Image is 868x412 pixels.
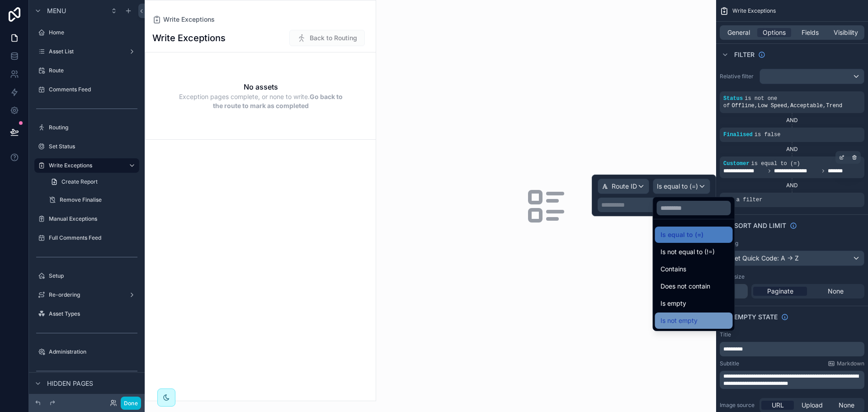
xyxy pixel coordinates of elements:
[49,143,137,150] label: Set Status
[787,103,790,109] span: ,
[767,287,793,296] span: Paginate
[734,221,786,230] span: Sort And Limit
[828,287,844,296] span: None
[720,360,739,367] label: Subtitle
[828,360,864,367] a: Markdown
[61,178,98,185] span: Create Report
[34,139,139,154] a: Set Status
[802,28,819,37] span: Fields
[49,234,137,242] label: Full Comments Feed
[763,28,786,37] span: Options
[723,196,762,204] span: Add a filter
[723,95,743,102] span: Status
[751,161,800,167] span: is equal to (=)
[732,7,776,14] span: Write Exceptions
[47,6,66,15] span: Menu
[720,251,864,265] div: Asset Quick Code: A -> Z
[34,63,139,78] a: Route
[34,82,139,97] a: Comments Feed
[45,175,139,189] a: Create Report
[723,95,777,109] span: is not one of
[834,28,858,37] span: Visibility
[734,313,778,322] span: Empty state
[723,161,750,167] span: Customer
[49,67,137,74] label: Route
[720,73,756,80] label: Relative filter
[720,146,864,153] div: AND
[49,310,137,317] label: Asset Types
[723,132,753,138] span: Finalised
[34,212,139,226] a: Manual Exceptions
[34,25,139,40] a: Home
[49,291,125,298] label: Re-ordering
[34,158,139,173] a: Write Exceptions
[837,360,864,367] span: Markdown
[720,117,864,124] div: AND
[720,342,864,356] div: scrollable content
[49,86,137,93] label: Comments Feed
[34,345,139,359] a: Administration
[660,264,686,275] span: Contains
[60,196,137,204] label: Remove Finalise
[49,272,137,279] label: Setup
[34,269,139,283] a: Setup
[34,307,139,321] a: Asset Types
[731,103,842,109] span: Offline Low Speed Acceptable Trend
[823,103,826,109] span: ,
[49,124,137,131] label: Routing
[34,44,139,59] a: Asset List
[720,371,864,389] div: scrollable content
[49,215,137,223] label: Manual Exceptions
[755,132,781,138] span: is false
[660,298,686,309] span: Is empty
[47,379,93,388] span: Hidden pages
[660,229,703,240] span: Is equal to (=)
[34,288,139,302] a: Re-ordering
[121,397,141,410] button: Done
[720,331,731,338] label: Title
[734,50,755,59] span: Filter
[660,315,698,326] span: Is not empty
[720,251,864,266] button: Asset Quick Code: A -> Z
[660,281,710,292] span: Does not contain
[49,48,125,55] label: Asset List
[45,193,139,207] a: Remove Finalise
[49,348,137,355] label: Administration
[34,231,139,245] a: Full Comments Feed
[755,103,758,109] span: ,
[727,28,750,37] span: General
[660,246,715,257] span: Is not equal to (!=)
[34,120,139,135] a: Routing
[49,29,137,36] label: Home
[720,182,864,189] div: AND
[49,162,121,169] label: Write Exceptions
